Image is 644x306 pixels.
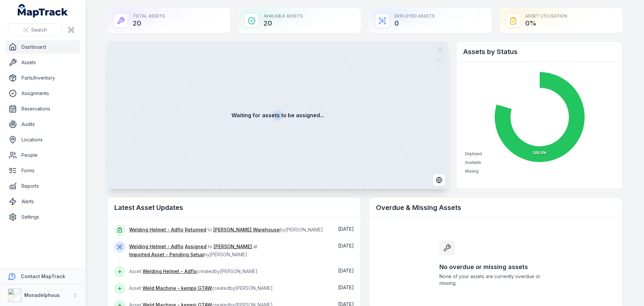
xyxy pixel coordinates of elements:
[5,102,80,116] a: Reservations
[338,268,354,273] span: [DATE]
[5,148,80,162] a: People
[21,273,65,279] strong: Contact MapTrack
[5,133,80,146] a: Locations
[338,268,354,273] time: 9/25/2025, 10:27:11 AM
[231,111,324,119] strong: Waiting for assets to be assigned...
[8,24,62,36] button: Search
[5,179,80,193] a: Reports
[465,169,479,174] span: Missing
[338,243,354,249] span: [DATE]
[465,151,482,156] span: Deployed
[129,285,273,291] span: Asset created by [PERSON_NAME]
[338,243,354,249] time: 9/25/2025, 10:27:50 AM
[31,27,47,33] span: Search
[18,4,68,17] a: MapTrack
[5,210,80,224] a: Settings
[5,40,80,54] a: Dashboard
[143,285,212,292] a: Weld Machine - kempii GTAW
[129,244,257,257] span: to at by [PERSON_NAME]
[338,285,354,290] span: [DATE]
[129,243,183,250] a: Welding Helmet - Adflo
[433,174,445,186] button: Switch to Satellite View
[338,226,354,232] time: 9/25/2025, 10:28:31 AM
[376,203,615,212] h2: Overdue & Missing Assets
[24,292,60,298] strong: Monadelphous
[129,227,323,232] span: to by [PERSON_NAME]
[213,226,280,233] a: [PERSON_NAME] Warehouse
[214,243,252,250] a: [PERSON_NAME]
[463,47,615,56] h2: Assets by Status
[5,164,80,177] a: Forms
[129,226,183,233] a: Welding Helmet - Adflo
[5,56,80,69] a: Assets
[439,273,552,287] span: None of your assets are currently overdue or missing.
[5,87,80,100] a: Assignments
[114,203,354,212] h2: Latest Asset Updates
[5,71,80,85] a: Parts/Inventory
[338,226,354,232] span: [DATE]
[5,118,80,131] a: Audits
[338,285,354,290] time: 9/19/2025, 11:49:49 AM
[185,226,206,233] a: Returned
[465,160,481,165] span: Available
[439,262,552,272] h3: No overdue or missing assets
[5,195,80,208] a: Alerts
[143,268,197,275] a: Welding Helmet - Adflo
[129,268,258,274] span: Asset created by [PERSON_NAME]
[129,251,204,258] a: Imported Asset - Pending Setup
[185,243,207,250] a: Assigned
